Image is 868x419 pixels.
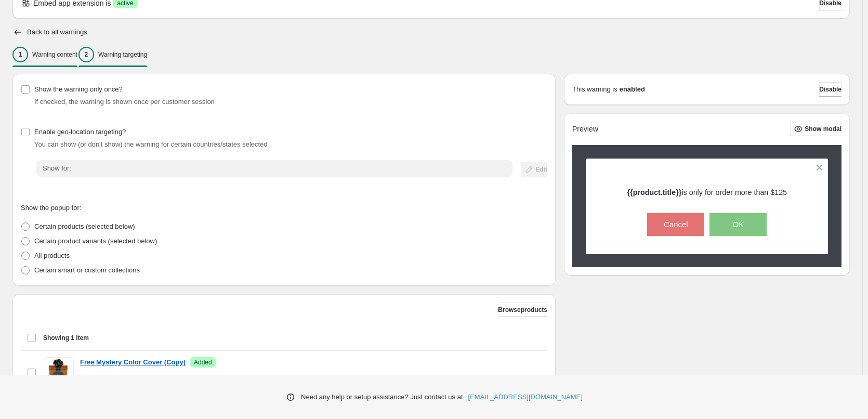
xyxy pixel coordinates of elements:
div: 2 [78,47,94,62]
button: Cancel [647,213,704,236]
p: All products [34,251,70,261]
button: OK [709,213,767,236]
span: Show modal [805,125,841,133]
img: Free Mystery Color Cover (Copy) [43,357,74,388]
span: Disable [819,85,841,94]
div: 1 [12,47,28,62]
span: You can show (or don't show) the warning for certain countries/states selected [34,140,268,148]
button: 2Warning targeting [78,44,147,66]
span: If checked, the warning is shown once per customer session [34,98,215,106]
strong: enabled [620,84,645,95]
p: Warning content [32,50,77,59]
h2: Back to all warnings [27,28,87,36]
button: Browseproducts [498,303,547,317]
a: [EMAIL_ADDRESS][DOMAIN_NAME] [468,392,583,402]
p: Warning targeting [98,50,147,59]
span: Showing 1 item [43,334,89,342]
button: 1Warning content [12,44,77,66]
h2: Preview [572,125,598,134]
span: Browse products [498,306,547,314]
button: Disable [819,82,841,97]
a: Free Mystery Color Cover (Copy) [80,357,186,368]
p: This warning is [572,84,617,95]
button: Show modal [790,122,841,136]
span: Enable geo-location targeting? [34,128,126,136]
span: Show the popup for: [21,204,81,212]
span: Show for: [43,164,71,172]
strong: {{product.title}} [627,188,682,197]
span: Certain product variants (selected below) [34,237,157,245]
span: Show the warning only once? [34,85,123,93]
span: Certain products (selected below) [34,222,135,230]
p: is only for order more than $125 [627,187,787,198]
span: Added [194,358,212,366]
p: Certain smart or custom collections [34,265,140,276]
